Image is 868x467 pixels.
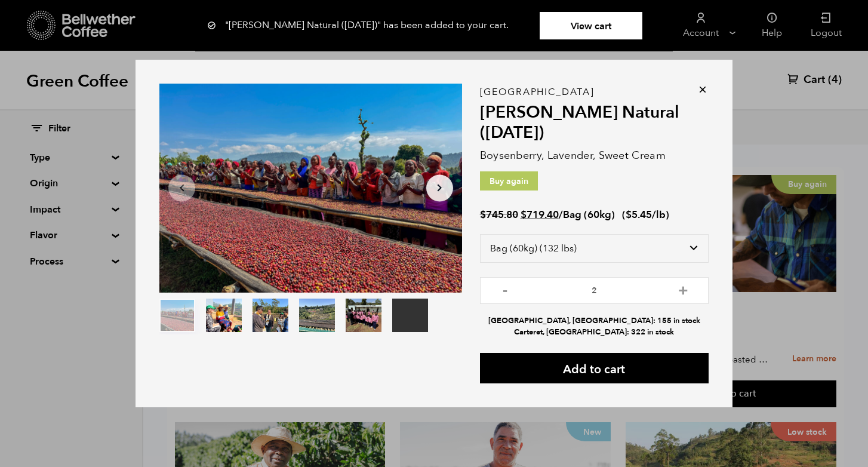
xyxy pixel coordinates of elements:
[480,208,486,222] span: $
[480,148,709,164] p: Boysenberry, Lavender, Sweet Cream
[392,299,428,332] video: Your browser does not support the video tag.
[480,327,709,338] li: Carteret, [GEOGRAPHIC_DATA]: 322 in stock
[480,208,518,222] bdi: 745.80
[480,171,538,191] p: Buy again
[563,208,615,222] span: Bag (60kg)
[626,208,632,222] span: $
[652,208,666,222] span: /lb
[521,208,559,222] bdi: 719.40
[559,208,563,222] span: /
[622,208,669,222] span: ( )
[521,208,527,222] span: $
[498,283,513,295] button: -
[480,103,709,143] h2: [PERSON_NAME] Natural ([DATE])
[676,283,691,295] button: +
[480,353,709,383] button: Add to cart
[480,315,709,327] li: [GEOGRAPHIC_DATA], [GEOGRAPHIC_DATA]: 155 in stock
[626,208,652,222] bdi: 5.45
